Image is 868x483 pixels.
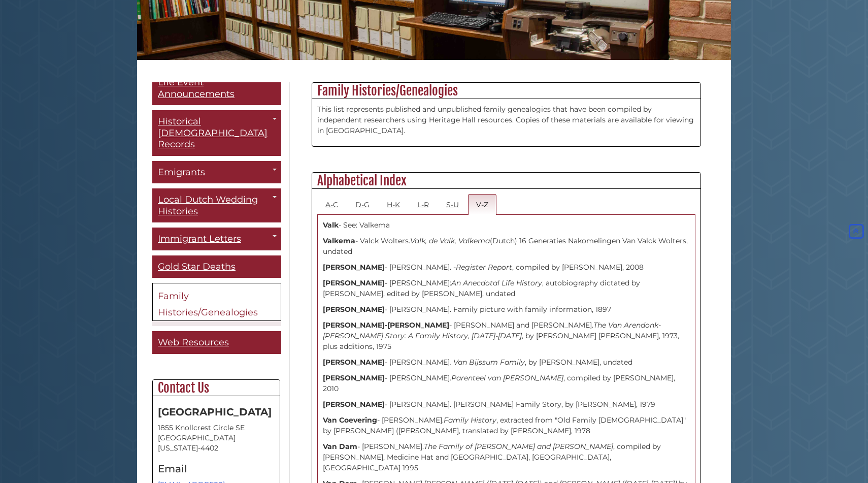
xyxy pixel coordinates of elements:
address: 1855 Knollcrest Circle SE [GEOGRAPHIC_DATA][US_STATE]-4402 [158,423,275,453]
span: Emigrants [158,167,205,178]
strong: [PERSON_NAME] [323,358,385,367]
strong: [PERSON_NAME] [323,305,385,314]
a: D-G [347,194,378,215]
h2: Contact Us [153,380,280,396]
i: . Van Bijssum Family [450,358,525,367]
span: Gold Star Deaths [158,261,236,272]
strong: [GEOGRAPHIC_DATA] [158,406,272,418]
i: The Van Arendonk-[PERSON_NAME] Story: A Family History, [DATE]-[DATE] [323,320,661,340]
i: Register Report [456,263,512,272]
a: Local Dutch Wedding Histories [152,188,281,222]
a: Gold Star Deaths [152,255,281,278]
i: Family History [444,415,496,425]
p: - [PERSON_NAME]: , autobiography dictated by [PERSON_NAME], edited by [PERSON_NAME], undated [323,278,690,299]
strong: [PERSON_NAME]-[PERSON_NAME] [323,320,449,330]
p: - [PERSON_NAME]. , extracted from "Old Family [DEMOGRAPHIC_DATA]" by [PERSON_NAME] ([PERSON_NAME]... [323,415,690,436]
p: - [PERSON_NAME]. - , compiled by [PERSON_NAME], 2008 [323,262,690,273]
a: Immigrant Letters [152,228,281,250]
a: Emigrants [152,161,281,184]
a: Back to Top [847,227,865,236]
a: L-R [409,194,437,215]
strong: Van Dam [323,442,357,451]
p: - [PERSON_NAME] and [PERSON_NAME]. , by [PERSON_NAME] [PERSON_NAME], 1973, plus additions, 1975 [323,320,690,352]
strong: Valk [323,220,339,230]
i: Valk, de Valk, Valkema [410,236,490,245]
p: - [PERSON_NAME]. [PERSON_NAME] Family Story, by [PERSON_NAME], 1979 [323,399,690,410]
a: V-Z [468,194,496,215]
a: Historical [DEMOGRAPHIC_DATA] Records [152,110,281,156]
h4: Email [158,463,275,474]
i: Parenteel van [PERSON_NAME] [451,373,563,382]
span: Web Resources [158,337,229,348]
h2: Alphabetical Index [312,173,700,189]
a: S-U [438,194,467,215]
i: An Anecdotal Life History [451,278,542,287]
p: This list represents published and unpublished family genealogies that have been compiled by inde... [317,104,695,136]
p: - [PERSON_NAME]. Family picture with family information, 1897 [323,304,690,315]
a: A-C [317,194,346,215]
span: Local Dutch Wedding Histories [158,194,258,217]
h2: Family Histories/Genealogies [312,83,700,99]
p: - [PERSON_NAME] , by [PERSON_NAME], undated [323,357,690,368]
strong: [PERSON_NAME] [323,400,385,409]
strong: Van Coevering [323,415,377,425]
strong: [PERSON_NAME] [323,263,385,272]
i: The Family of [PERSON_NAME] and [PERSON_NAME] [424,442,613,451]
strong: Valkema [323,236,355,245]
span: Family Histories/Genealogies [158,291,258,318]
strong: [PERSON_NAME] [323,373,385,382]
p: - [PERSON_NAME]. , compiled by [PERSON_NAME], 2010 [323,373,690,394]
p: - [PERSON_NAME]. , compiled by [PERSON_NAME], Medicine Hat and [GEOGRAPHIC_DATA], [GEOGRAPHIC_DAT... [323,441,690,473]
p: - See: Valkema [323,220,690,231]
a: H-K [379,194,408,215]
span: Life Event Announcements [158,77,235,100]
a: Family Histories/Genealogies [152,283,281,321]
a: Web Resources [152,331,281,354]
strong: [PERSON_NAME] [323,278,385,287]
a: Life Event Announcements [152,71,281,105]
span: Historical [DEMOGRAPHIC_DATA] Records [158,116,268,150]
span: Immigrant Letters [158,233,241,244]
p: - Valck Wolters. (Dutch) 16 Generaties Nakomelingen Van Valck Wolters, undated [323,236,690,257]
